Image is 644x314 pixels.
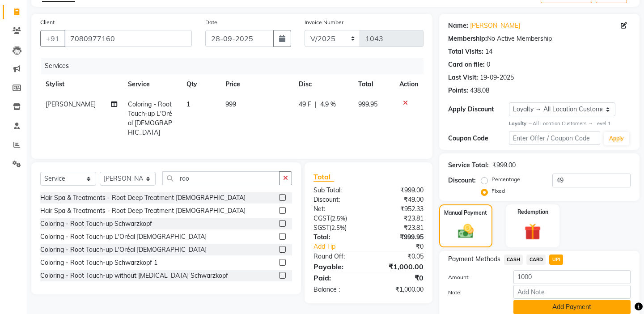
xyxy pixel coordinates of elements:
div: Balance : [307,285,369,294]
div: 438.08 [470,86,489,95]
span: Payment Methods [448,255,500,264]
th: Price [220,74,293,94]
div: Discount: [448,176,476,185]
div: Coloring - Root Touch-up without [MEDICAL_DATA] Schwarzkopf [40,271,228,280]
span: [PERSON_NAME] [46,100,96,108]
span: 999.95 [358,100,377,108]
input: Search or Scan [162,171,280,185]
label: Invoice Number [305,18,343,26]
span: 2.5% [332,215,345,222]
div: Paid: [307,272,369,283]
div: Services [41,58,430,74]
label: Fixed [491,187,505,195]
span: Total [314,172,334,182]
label: Percentage [491,175,520,183]
div: Points: [448,86,468,95]
button: +91 [40,30,65,47]
div: Round Off: [307,252,369,261]
span: CARD [526,255,546,265]
div: All Location Customers → Level 1 [509,120,631,127]
strong: Loyalty → [509,120,533,127]
img: _gift.svg [519,221,546,242]
div: ₹999.00 [492,161,516,170]
input: Enter Offer / Coupon Code [509,131,600,145]
div: No Active Membership [448,34,631,43]
div: Hair Spa & Treatments - Root Deep Treatment [DEMOGRAPHIC_DATA] [40,206,246,216]
img: _cash.svg [453,222,479,240]
span: 49 F [299,100,311,109]
div: Hair Spa & Treatments - Root Deep Treatment [DEMOGRAPHIC_DATA] [40,193,246,203]
th: Stylist [40,74,123,94]
div: ₹0.05 [369,252,430,261]
div: Coloring - Root Touch-up L'Oréal [DEMOGRAPHIC_DATA] [40,232,207,242]
span: 2.5% [331,224,345,231]
label: Manual Payment [444,209,487,217]
div: ( ) [307,214,369,223]
a: [PERSON_NAME] [470,21,520,30]
span: 4.9 % [320,100,336,109]
div: Membership: [448,34,487,43]
div: ₹999.00 [369,186,430,195]
div: ₹0 [369,272,430,283]
div: Last Visit: [448,73,478,82]
div: ₹952.33 [369,204,430,214]
label: Amount: [441,273,507,281]
div: Payable: [307,261,369,272]
label: Redemption [517,208,548,216]
div: Net: [307,204,369,214]
th: Action [394,74,424,94]
div: Apply Discount [448,105,509,114]
div: Coupon Code [448,134,509,143]
div: Coloring - Root Touch-up L'Oréal [DEMOGRAPHIC_DATA] [40,245,207,255]
span: 1 [186,100,190,108]
span: SGST [314,224,330,232]
div: ₹0 [379,242,430,251]
div: Service Total: [448,161,489,170]
span: CGST [314,214,330,222]
th: Service [123,74,181,94]
span: | [315,100,317,109]
div: Total: [307,233,369,242]
label: Client [40,18,55,26]
div: 14 [485,47,492,56]
div: ₹999.95 [369,233,430,242]
button: Apply [604,132,629,145]
div: 0 [487,60,490,69]
div: Name: [448,21,468,30]
div: ₹23.81 [369,223,430,233]
div: ₹49.00 [369,195,430,204]
div: Sub Total: [307,186,369,195]
span: UPI [549,255,563,265]
div: ₹1,000.00 [369,261,430,272]
input: Search by Name/Mobile/Email/Code [64,30,192,47]
span: CASH [504,255,523,265]
th: Qty [181,74,220,94]
button: Add Payment [513,300,631,314]
input: Amount [513,270,631,284]
div: Discount: [307,195,369,204]
th: Total [353,74,394,94]
div: Card on file: [448,60,485,69]
div: Total Visits: [448,47,483,56]
th: Disc [293,74,352,94]
div: ₹1,000.00 [369,285,430,294]
div: 19-09-2025 [480,73,514,82]
label: Note: [441,289,507,297]
div: ( ) [307,223,369,233]
a: Add Tip [307,242,379,251]
span: Coloring - Root Touch-up L'Oréal [DEMOGRAPHIC_DATA] [128,100,172,136]
span: 999 [225,100,236,108]
div: Coloring - Root Touch-up Schwarzkopf 1 [40,258,157,267]
div: ₹23.81 [369,214,430,223]
div: Coloring - Root Touch-up Schwarzkopf [40,219,152,229]
input: Add Note [513,285,631,299]
label: Date [205,18,217,26]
